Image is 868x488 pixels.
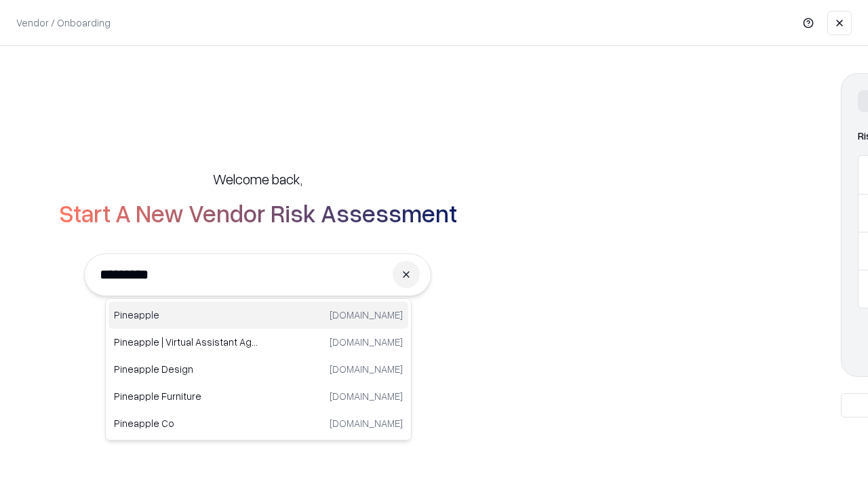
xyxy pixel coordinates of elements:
p: [DOMAIN_NAME] [330,308,403,322]
p: Pineapple Design [114,362,258,376]
h5: Welcome back, [213,169,302,188]
p: Pineapple Furniture [114,389,258,403]
p: [DOMAIN_NAME] [330,389,403,403]
p: [DOMAIN_NAME] [330,362,403,376]
p: Vendor / Onboarding [16,16,111,30]
div: Suggestions [105,298,412,441]
p: [DOMAIN_NAME] [330,416,403,430]
p: Pineapple Co [114,416,258,430]
p: Pineapple | Virtual Assistant Agency [114,335,258,349]
p: Pineapple [114,308,258,322]
h2: Start A New Vendor Risk Assessment [59,199,457,226]
p: [DOMAIN_NAME] [330,335,403,349]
